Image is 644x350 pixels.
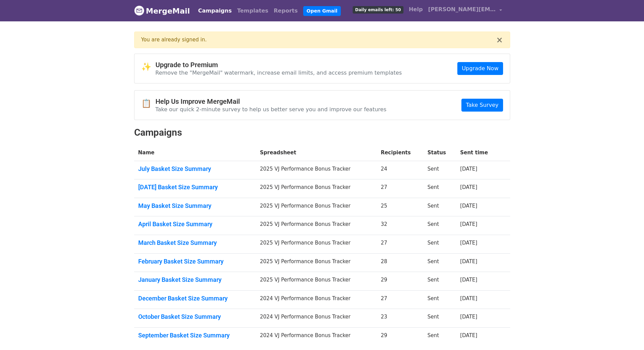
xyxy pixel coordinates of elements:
a: Take Survey [461,99,503,112]
td: 2025 VJ Performance Bonus Tracker [256,272,377,291]
div: You are already signed in. [141,36,496,44]
td: Sent [423,216,456,235]
td: 2025 VJ Performance Bonus Tracker [256,253,377,272]
td: 25 [377,198,423,216]
span: [PERSON_NAME][EMAIL_ADDRESS][DOMAIN_NAME] [428,5,496,14]
td: 24 [377,161,423,179]
td: Sent [423,309,456,328]
a: September Basket Size Summary [138,332,252,339]
td: Sent [423,235,456,253]
a: February Basket Size Summary [138,258,252,265]
td: 2024 VJ Performance Bonus Tracker [256,327,377,346]
span: ✨ [141,62,155,72]
a: May Basket Size Summary [138,202,252,210]
td: 2025 VJ Performance Bonus Tracker [256,216,377,235]
h2: Campaigns [134,127,510,138]
td: 2025 VJ Performance Bonus Tracker [256,179,377,198]
a: Upgrade Now [457,62,503,75]
span: 📋 [141,99,155,109]
td: Sent [423,161,456,179]
td: Sent [423,290,456,309]
a: Campaigns [195,4,234,18]
a: [DATE] [460,221,477,227]
a: March Basket Size Summary [138,239,252,247]
td: Sent [423,198,456,216]
span: Daily emails left: 50 [353,6,403,14]
a: April Basket Size Summary [138,220,252,228]
a: MergeMail [134,4,190,18]
td: 2025 VJ Performance Bonus Tracker [256,198,377,216]
td: Sent [423,179,456,198]
td: Sent [423,272,456,291]
p: Remove the "MergeMail" watermark, increase email limits, and access premium templates [155,69,402,76]
a: October Basket Size Summary [138,313,252,320]
a: December Basket Size Summary [138,295,252,302]
a: [DATE] [460,240,477,246]
a: [DATE] [460,295,477,302]
a: [DATE] [460,314,477,320]
td: 29 [377,272,423,291]
th: Recipients [377,145,423,161]
a: [DATE] Basket Size Summary [138,183,252,191]
td: 27 [377,290,423,309]
p: Take our quick 2-minute survey to help us better serve you and improve our features [155,106,387,113]
td: 27 [377,235,423,253]
td: 2025 VJ Performance Bonus Tracker [256,235,377,253]
a: January Basket Size Summary [138,276,252,284]
a: [DATE] [460,184,477,190]
td: 28 [377,253,423,272]
td: 2025 VJ Performance Bonus Tracker [256,161,377,179]
td: 2024 VJ Performance Bonus Tracker [256,309,377,328]
a: Daily emails left: 50 [350,3,406,16]
td: 27 [377,179,423,198]
td: 23 [377,309,423,328]
a: Reports [271,4,300,18]
th: Spreadsheet [256,145,377,161]
td: Sent [423,327,456,346]
a: Help [406,3,425,16]
a: July Basket Size Summary [138,165,252,173]
td: 2024 VJ Performance Bonus Tracker [256,290,377,309]
a: Open Gmail [303,6,341,16]
a: [DATE] [460,166,477,172]
td: 32 [377,216,423,235]
th: Status [423,145,456,161]
a: [DATE] [460,332,477,338]
a: [DATE] [460,203,477,209]
h4: Help Us Improve MergeMail [155,97,387,105]
a: Templates [234,4,271,18]
a: [DATE] [460,258,477,265]
button: × [496,36,503,44]
th: Sent time [456,145,500,161]
td: Sent [423,253,456,272]
td: 29 [377,327,423,346]
h4: Upgrade to Premium [155,61,402,69]
th: Name [134,145,256,161]
a: [PERSON_NAME][EMAIL_ADDRESS][DOMAIN_NAME] [425,3,505,19]
img: MergeMail logo [134,5,144,16]
a: [DATE] [460,277,477,283]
